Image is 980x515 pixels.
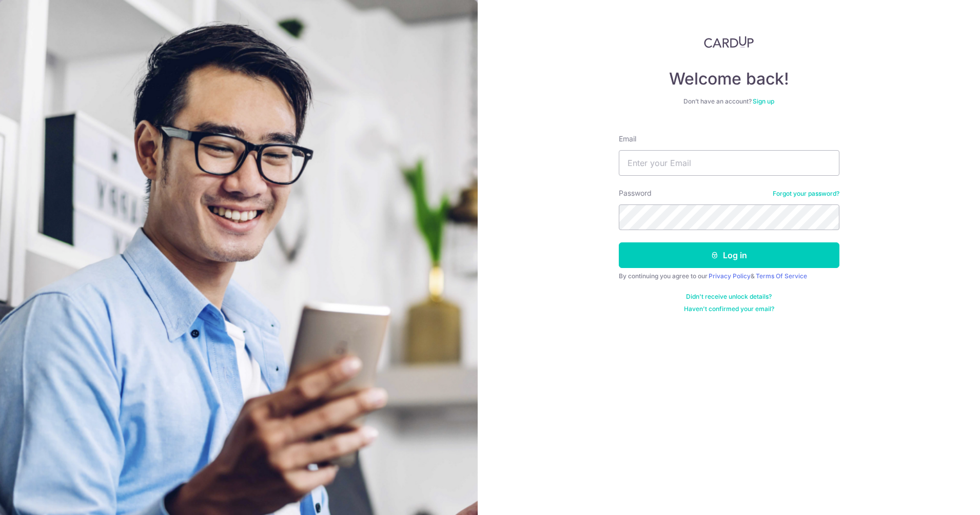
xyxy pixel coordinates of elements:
[684,305,774,313] a: Haven't confirmed your email?
[773,190,839,198] a: Forgot your password?
[704,36,754,48] img: CardUp Logo
[686,293,772,301] a: Didn't receive unlock details?
[756,272,807,280] a: Terms Of Service
[753,97,774,105] a: Sign up
[619,134,636,144] label: Email
[619,150,839,176] input: Enter your Email
[619,69,839,89] h4: Welcome back!
[619,188,652,198] label: Password
[619,97,839,106] div: Don’t have an account?
[619,272,839,280] div: By continuing you agree to our &
[619,242,839,268] button: Log in
[709,272,751,280] a: Privacy Policy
